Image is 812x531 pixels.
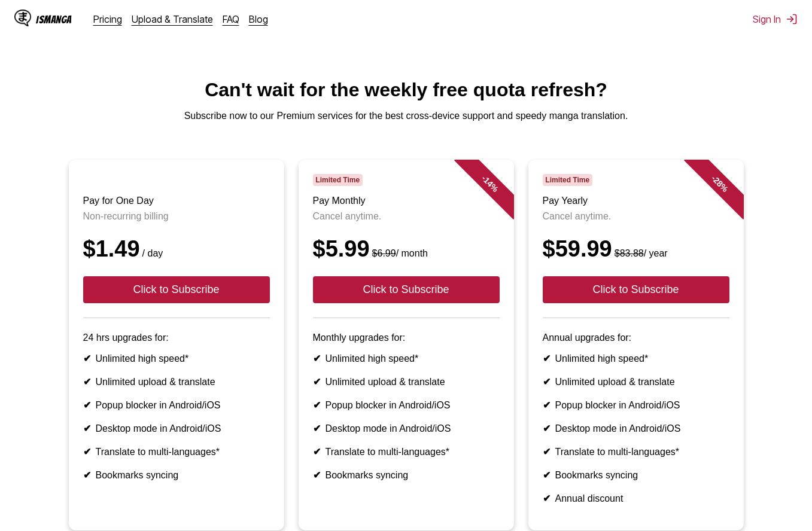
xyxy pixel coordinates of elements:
a: Pricing [93,13,122,25]
div: $5.99 [313,236,500,262]
h1: Can't wait for the weekly free quota refresh? [10,79,802,101]
b: ✔ [313,470,321,480]
b: ✔ [83,400,91,410]
b: ✔ [543,470,551,480]
a: IsManga LogoIsManga [14,10,93,29]
li: Unlimited high speed* [313,353,500,364]
a: Upload & Translate [132,13,213,25]
li: Desktop mode in Android/iOS [83,423,270,434]
b: ✔ [313,377,321,387]
li: Unlimited high speed* [543,353,729,364]
s: $6.99 [372,248,396,258]
b: ✔ [313,447,321,457]
div: IsManga [36,14,72,25]
a: FAQ [223,13,239,25]
li: Annual discount [543,493,729,504]
b: ✔ [83,447,91,457]
img: IsManga Logo [14,10,31,26]
b: ✔ [83,423,91,434]
button: Click to Subscribe [543,276,729,303]
b: ✔ [543,400,551,410]
p: 24 hrs upgrades for: [83,332,270,343]
li: Bookmarks syncing [83,469,270,481]
p: Monthly upgrades for: [313,332,500,343]
s: $83.88 [615,248,644,258]
span: Limited Time [543,174,592,186]
div: - 14 % [454,148,525,219]
div: $59.99 [543,236,729,262]
p: Subscribe now to our Premium services for the best cross-device support and speedy manga translat... [10,111,802,121]
div: $1.49 [83,236,270,262]
p: Cancel anytime. [543,211,729,222]
b: ✔ [543,447,551,457]
small: / year [612,248,668,258]
button: Click to Subscribe [313,276,500,303]
small: / month [370,248,428,258]
div: - 28 % [683,148,755,219]
li: Unlimited upload & translate [83,376,270,387]
img: Sign out [786,13,798,25]
li: Popup blocker in Android/iOS [313,399,500,411]
small: / day [140,248,163,258]
li: Bookmarks syncing [543,469,729,481]
li: Unlimited upload & translate [543,376,729,387]
li: Translate to multi-languages* [83,446,270,457]
li: Unlimited high speed* [83,353,270,364]
a: Blog [249,13,268,25]
button: Click to Subscribe [83,276,270,303]
b: ✔ [543,493,551,503]
li: Bookmarks syncing [313,469,500,481]
b: ✔ [543,377,551,387]
b: ✔ [83,377,91,387]
li: Desktop mode in Android/iOS [543,423,729,434]
h3: Pay Yearly [543,196,729,206]
b: ✔ [313,400,321,410]
p: Non-recurring billing [83,211,270,222]
h3: Pay for One Day [83,196,270,206]
li: Translate to multi-languages* [313,446,500,457]
b: ✔ [313,423,321,434]
p: Annual upgrades for: [543,332,729,343]
b: ✔ [83,470,91,480]
h3: Pay Monthly [313,196,500,206]
b: ✔ [83,353,91,364]
li: Unlimited upload & translate [313,376,500,387]
b: ✔ [543,423,551,434]
li: Popup blocker in Android/iOS [543,399,729,411]
li: Desktop mode in Android/iOS [313,423,500,434]
b: ✔ [313,353,321,364]
button: Sign In [753,13,798,25]
li: Popup blocker in Android/iOS [83,399,270,411]
b: ✔ [543,353,551,364]
span: Limited Time [313,174,363,186]
p: Cancel anytime. [313,211,500,222]
li: Translate to multi-languages* [543,446,729,457]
